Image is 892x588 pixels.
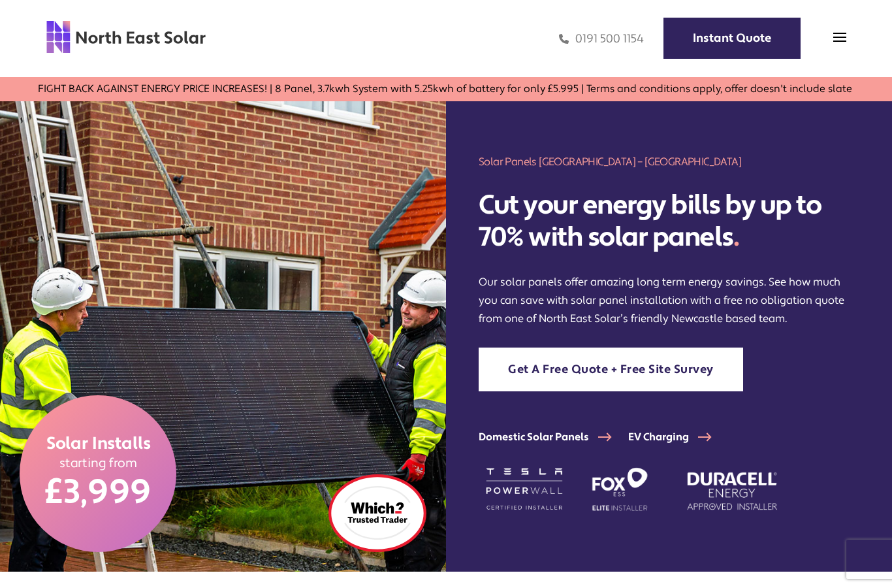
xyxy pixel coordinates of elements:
[479,348,743,391] a: Get A Free Quote + Free Site Survey
[559,31,644,46] a: 0191 500 1154
[328,474,426,552] img: which logo
[663,18,801,59] a: Instant Quote
[833,31,846,44] img: menu icon
[479,273,859,328] p: Our solar panels offer amazing long term energy savings. See how much you can save with solar pan...
[479,431,628,444] a: Domestic Solar Panels
[20,395,176,552] a: Solar Installs starting from £3,999
[559,31,569,46] img: phone icon
[59,455,137,472] span: starting from
[46,433,150,455] span: Solar Installs
[45,471,151,514] span: £3,999
[479,189,859,253] h2: Cut your energy bills by up to 70% with solar panels
[479,154,859,169] h1: Solar Panels [GEOGRAPHIC_DATA] – [GEOGRAPHIC_DATA]
[628,431,728,444] a: EV Charging
[46,20,206,54] img: north east solar logo
[733,220,739,254] span: .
